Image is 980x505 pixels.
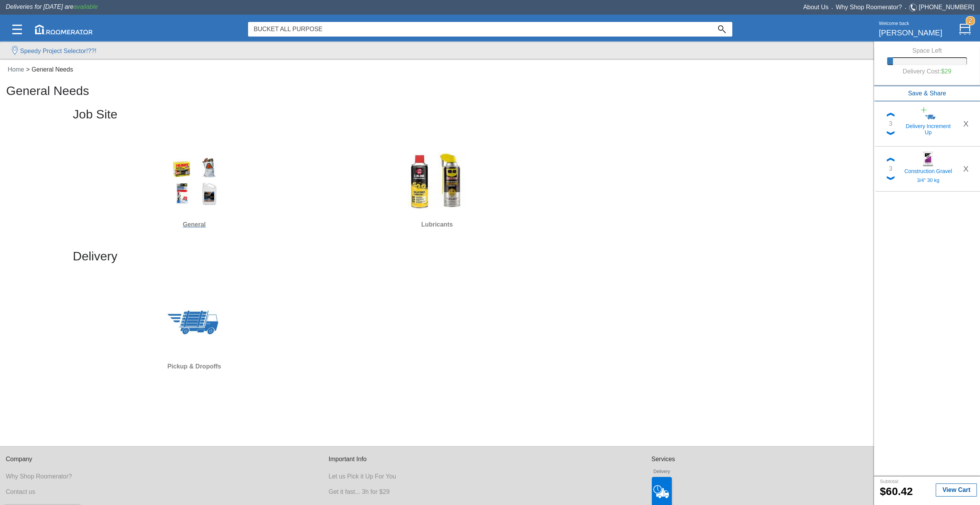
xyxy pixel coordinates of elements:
[887,131,894,135] img: Down_Chevron.png
[76,146,312,230] a: General
[942,487,970,493] b: View Cart
[73,250,801,269] h2: Delivery
[408,152,466,209] img: Lubricants.jpg
[652,466,672,474] h6: Delivery
[329,456,651,463] h6: Important Info
[329,473,396,480] a: Let us Pick it Up For You
[898,106,958,142] a: Delivery Increment Up
[20,47,96,56] label: Speedy Project Selector!??!
[76,220,312,230] h6: General
[880,485,913,497] b: 60.42
[919,4,974,10] a: [PHONE_NUMBER]
[329,488,389,495] a: Get it fast... 3h for $29
[893,65,961,78] h6: Delivery Cost:
[74,3,98,10] span: available
[904,167,953,174] h5: Construction Gravel
[959,23,971,35] img: Cart.svg
[936,483,977,497] button: View Cart
[898,151,958,187] a: Construction Gravel3/4" 30 kg
[920,151,936,167] img: 10110005_sm.jpg
[6,456,329,463] h6: Company
[958,162,973,175] button: X
[904,122,953,135] h5: Delivery Increment Up
[887,158,894,162] img: Up_Chevron.png
[958,117,973,130] button: X
[73,108,801,127] h2: Job Site
[6,473,72,480] a: Why Shop Roomerator?
[12,25,22,34] img: Categories.svg
[248,22,712,37] input: Search...?
[35,25,93,34] img: roomerator-logo.svg
[6,66,26,73] a: Home
[319,220,555,230] h6: Lubricants
[941,68,951,75] label: $29
[904,177,953,183] h5: 3/4" 30 kg
[874,86,980,101] button: Save & Share
[887,47,967,54] h6: Space Left
[718,25,726,33] img: Search_Icon.svg
[803,4,829,10] a: About Us
[902,7,909,10] span: •
[30,65,75,74] label: General Needs
[165,152,223,209] img: General.jpg
[319,146,555,230] a: Lubricants
[6,488,35,495] a: Contact us
[909,3,919,12] img: Telephone.svg
[76,362,312,372] h6: Pickup & Dropoffs
[889,164,893,173] div: 3
[887,113,894,117] img: Up_Chevron.png
[880,478,899,484] small: Subtotal:
[165,293,223,351] img: Delivery.jpg
[6,3,98,10] span: Deliveries for [DATE] are
[829,7,836,10] span: •
[26,65,30,74] label: >
[880,486,886,498] label: $
[966,16,975,25] strong: 2
[887,176,894,180] img: Down_Chevron.png
[889,119,893,128] div: 3
[920,106,936,122] img: 99900009_sm.jpg
[836,4,902,10] a: Why Shop Roomerator?
[76,288,312,372] a: Pickup & Dropoffs
[651,456,974,463] h6: Services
